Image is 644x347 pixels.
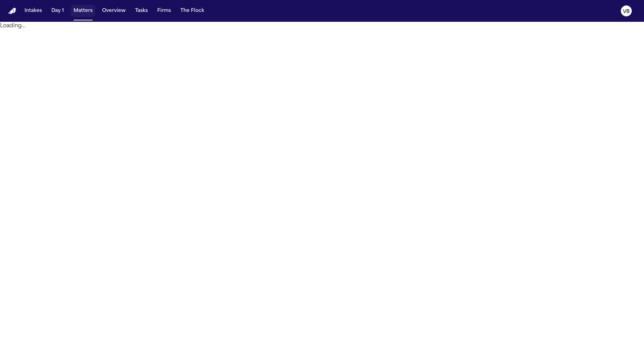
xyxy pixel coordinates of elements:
a: Home [8,8,16,14]
button: Tasks [132,5,150,17]
button: Matters [71,5,95,17]
button: The Flock [178,5,207,17]
button: Firms [155,5,174,17]
button: Intakes [22,5,45,17]
button: Overview [99,5,128,17]
img: Finch Logo [8,8,16,14]
button: Day 1 [49,5,67,17]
